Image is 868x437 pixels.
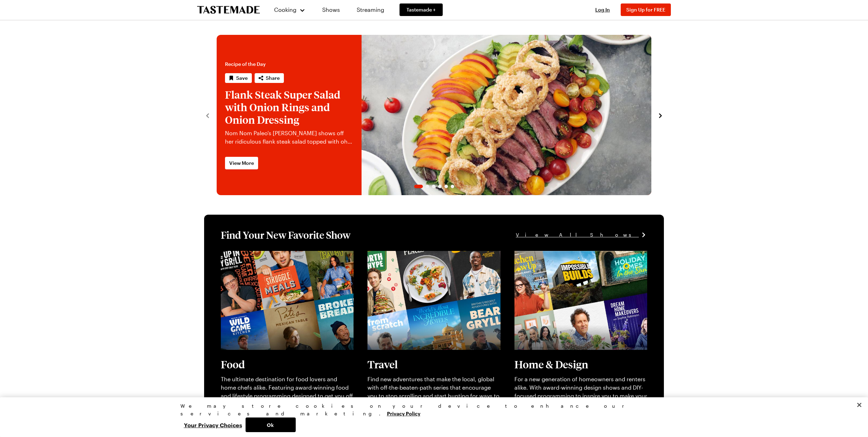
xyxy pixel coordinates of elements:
a: View full content for [object Object] [221,252,316,258]
a: View full content for [object Object] [367,252,463,258]
span: Log In [595,7,610,13]
a: More information about your privacy, opens in a new tab [387,410,420,416]
button: Log In [589,6,617,13]
span: Go to slide 6 [451,185,454,188]
span: Go to slide 1 [414,185,423,188]
a: To Tastemade Home Page [197,6,260,14]
div: 1 / 6 [217,35,651,195]
button: Cooking [274,1,305,18]
button: Your Privacy Choices [180,417,246,432]
span: Share [266,75,280,82]
button: Close [852,397,867,413]
span: Save [236,75,248,82]
button: navigate to next item [657,111,664,119]
div: We may store cookies on your device to enhance our services and marketing. [180,402,682,417]
span: View More [229,160,254,167]
h1: Find Your New Favorite Show [221,229,350,241]
button: Save recipe [225,73,252,83]
a: Tastemade + [400,3,443,16]
span: Go to slide 2 [426,185,429,188]
button: Share [255,73,284,83]
a: View More [225,157,258,169]
span: Tastemade + [406,6,436,13]
span: Go to slide 3 [432,185,435,188]
button: Ok [246,417,296,432]
span: Go to slide 5 [444,185,448,188]
span: Go to slide 4 [438,185,442,188]
span: View All Shows [516,231,639,239]
button: Sign Up for FREE [621,3,671,16]
div: Privacy [180,402,682,432]
span: Sign Up for FREE [626,7,665,13]
button: navigate to previous item [204,111,211,119]
a: View full content for [object Object] [514,252,610,258]
a: View All Shows [516,231,647,239]
span: Cooking [274,6,296,13]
